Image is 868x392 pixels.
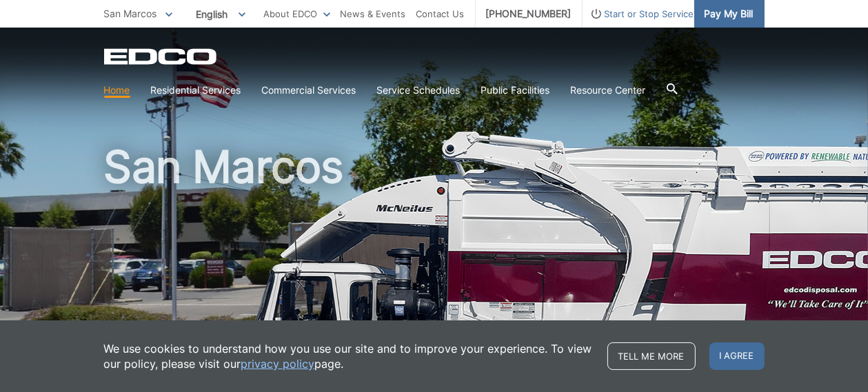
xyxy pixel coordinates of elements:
[607,342,696,370] a: Tell me more
[705,6,754,21] span: Pay My Bill
[341,6,406,21] a: News & Events
[377,83,461,98] a: Service Schedules
[416,6,465,21] a: Contact Us
[262,83,356,98] a: Commercial Services
[104,48,219,65] a: EDCD logo. Return to the homepage.
[186,3,256,25] span: English
[104,83,130,98] a: Home
[241,356,315,371] a: privacy policy
[709,342,765,370] span: I agree
[481,83,550,98] a: Public Facilities
[151,83,241,98] a: Residential Services
[264,6,330,21] a: About EDCO
[104,341,594,371] p: We use cookies to understand how you use our site and to improve your experience. To view our pol...
[104,8,157,19] span: San Marcos
[571,83,646,98] a: Resource Center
